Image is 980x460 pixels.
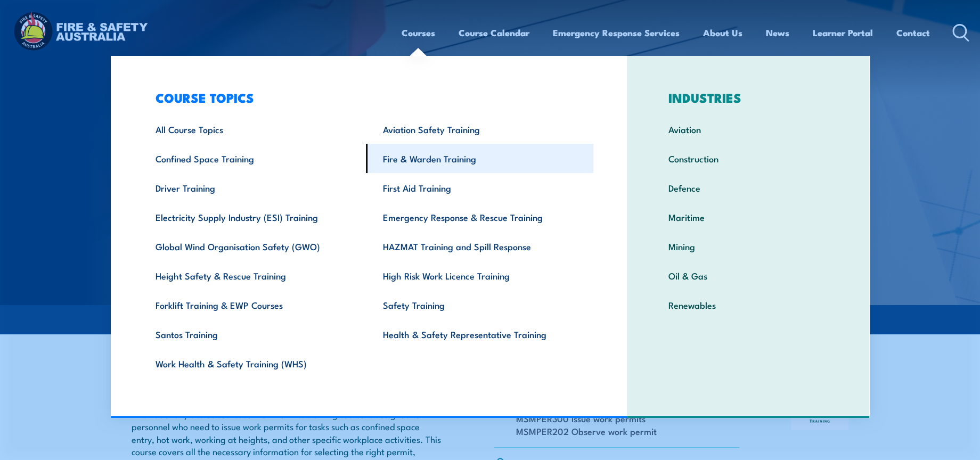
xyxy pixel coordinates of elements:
li: MSMPER202 Observe work permit [516,425,739,437]
a: Work Health & Safety Training (WHS) [139,349,366,378]
a: Aviation [651,114,845,144]
a: Course Calendar [459,19,529,47]
a: Global Wind Organisation Safety (GWO) [139,232,366,261]
a: Emergency Response & Rescue Training [366,202,593,232]
a: HAZMAT Training and Spill Response [366,232,593,261]
h3: COURSE TOPICS [139,90,594,105]
a: Oil & Gas [651,261,845,290]
a: Driver Training [139,173,366,202]
a: Santos Training [139,319,366,349]
a: Health & Safety Representative Training [366,319,593,349]
a: First Aid Training [366,173,593,202]
a: About Us [703,19,742,47]
a: Construction [651,144,845,173]
a: Defence [651,173,845,202]
a: Fire & Warden Training [366,144,593,173]
a: Emergency Response Services [553,19,680,47]
a: Renewables [651,290,845,319]
a: Contact [896,19,930,47]
a: Learner Portal [813,19,873,47]
a: Aviation Safety Training [366,114,593,144]
a: News [766,19,789,47]
a: Height Safety & Rescue Training [139,261,366,290]
a: All Course Topics [139,114,366,144]
a: Maritime [651,202,845,232]
a: Forklift Training & EWP Courses [139,290,366,319]
a: High Risk Work Licence Training [366,261,593,290]
a: Confined Space Training [139,144,366,173]
a: Courses [402,19,435,47]
h3: INDUSTRIES [651,90,845,105]
a: Safety Training [366,290,593,319]
a: Mining [651,232,845,261]
li: MSMPER300 Issue work permits [516,412,739,424]
a: Electricity Supply Industry (ESI) Training [139,202,366,232]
